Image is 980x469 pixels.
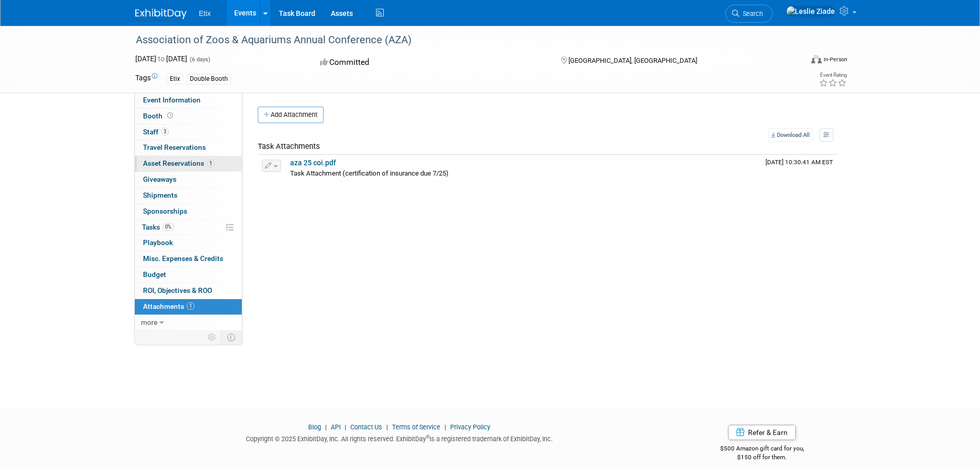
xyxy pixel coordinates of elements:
span: Misc. Expenses & Credits [143,254,223,263]
div: $500 Amazon gift card for you, [679,438,845,461]
span: 3 [161,128,169,135]
a: more [135,315,242,331]
a: Privacy Policy [450,423,490,431]
span: ROI, Objectives & ROO [143,286,212,294]
span: Budget [143,270,166,279]
a: Contact Us [350,423,382,431]
a: Asset Reservations1 [135,156,242,171]
sup: ® [426,434,430,440]
a: Search [725,5,773,23]
span: [GEOGRAPHIC_DATA], [GEOGRAPHIC_DATA] [568,57,697,64]
a: Misc. Expenses & Credits [135,251,242,267]
span: | [442,423,449,431]
a: Sponsorships [135,204,242,219]
span: 1 [207,160,215,167]
a: Giveaways [135,172,242,187]
a: aza 25 coi.pdf [290,159,336,167]
div: $150 off for them. [679,453,845,462]
a: Event Information [135,93,242,108]
a: Terms of Service [392,423,440,431]
span: Staff [143,128,169,136]
span: Task Attachment (certification of insurance due 7/25) [290,169,449,177]
div: Copyright © 2025 ExhibitDay, Inc. All rights reserved. ExhibitDay is a registered trademark of Ex... [135,432,664,444]
span: Task Attachments [258,142,320,151]
span: Playbook [143,238,173,247]
a: Travel Reservations [135,140,242,155]
div: Event Format [742,54,848,69]
span: Sponsorships [143,207,187,215]
span: Booth not reserved yet [165,112,175,119]
div: In-Person [823,56,847,63]
span: | [384,423,390,431]
span: Booth [143,112,175,120]
div: Committed [317,54,544,72]
a: Shipments [135,188,242,203]
td: Upload Timestamp [761,155,838,181]
a: Blog [308,423,321,431]
td: Toggle Event Tabs [221,331,242,344]
img: Leslie Ziade [786,6,835,17]
div: Etix [167,74,183,84]
span: Etix [199,9,211,18]
span: more [141,318,157,326]
span: Event Information [143,96,201,104]
span: to [156,55,166,63]
a: ROI, Objectives & ROO [135,283,242,299]
a: API [331,423,341,431]
span: Upload Timestamp [765,159,833,166]
img: ExhibitDay [135,9,187,19]
a: Booth [135,109,242,124]
span: Attachments [143,302,194,310]
span: 0% [163,223,174,231]
span: Giveaways [143,175,176,183]
div: Association of Zoos & Aquariums Annual Conference (AZA) [132,31,787,49]
span: Shipments [143,191,177,199]
td: Personalize Event Tab Strip [203,331,221,344]
a: Download All [768,128,813,142]
a: Refer & Earn [728,425,796,440]
span: | [342,423,349,431]
span: Asset Reservations [143,159,215,167]
div: Double Booth [187,74,231,84]
span: Travel Reservations [143,143,206,151]
span: [DATE] [DATE] [135,55,187,63]
a: Attachments1 [135,299,242,315]
button: Add Attachment [258,107,324,123]
span: Search [739,10,763,18]
span: | [323,423,329,431]
span: 1 [187,302,194,310]
span: Tasks [142,223,174,231]
div: Event Rating [819,73,847,78]
a: Tasks0% [135,220,242,235]
a: Budget [135,267,242,283]
td: Tags [135,73,157,84]
a: Staff3 [135,125,242,140]
img: Format-Inperson.png [811,55,822,63]
a: Playbook [135,235,242,251]
span: (6 days) [189,56,210,63]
